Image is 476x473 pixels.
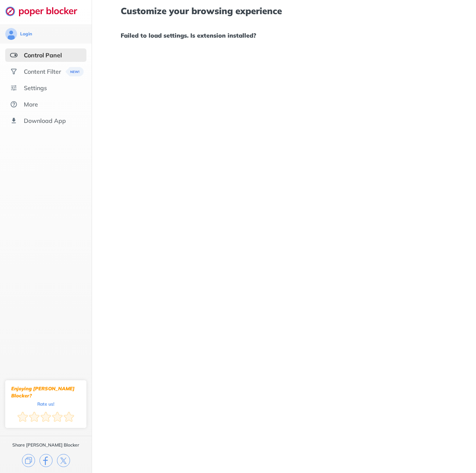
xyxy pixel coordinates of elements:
[10,68,18,75] img: social.svg
[24,101,38,108] div: More
[12,442,79,448] div: Share [PERSON_NAME] Blocker
[10,101,18,108] img: about.svg
[10,117,18,124] img: download-app.svg
[24,68,61,75] div: Content Filter
[22,454,35,467] img: copy.svg
[37,402,54,406] div: Rate us!
[121,6,447,16] h1: Customize your browsing experience
[24,84,47,92] div: Settings
[65,67,83,76] img: menuBanner.svg
[24,51,62,59] div: Control Panel
[39,454,53,467] img: facebook.svg
[10,51,18,59] img: features-selected.svg
[24,117,66,124] div: Download App
[10,84,18,92] img: settings.svg
[57,454,70,467] img: x.svg
[5,6,85,16] img: logo-webpage.svg
[5,28,17,40] img: avatar.svg
[20,31,32,37] div: Login
[121,31,447,40] h1: Failed to load settings. Is extension installed?
[11,385,80,399] div: Enjoying [PERSON_NAME] Blocker?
